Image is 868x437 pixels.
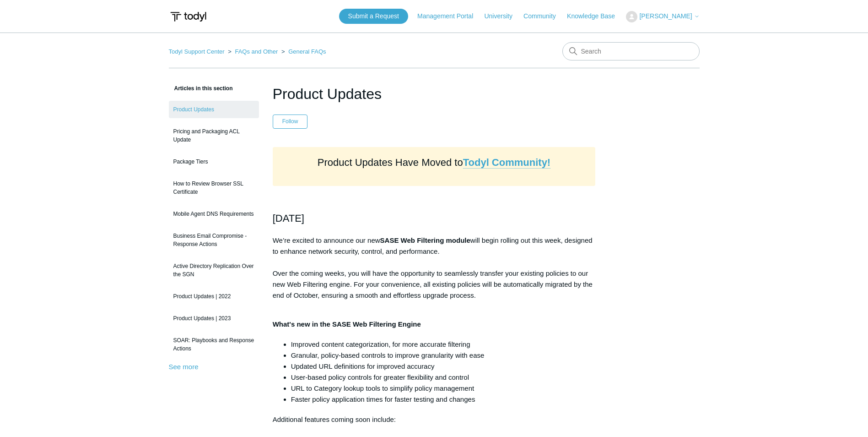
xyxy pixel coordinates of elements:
[273,210,596,226] h2: [DATE]
[291,339,596,350] li: Improved content categorization, for more accurate filtering
[169,101,259,118] a: Product Updates
[169,363,199,371] a: See more
[380,236,470,244] strong: SASE Web Filtering module
[169,48,225,55] a: Todyl Support Center
[291,394,596,405] li: Faster policy application times for faster testing and changes
[169,205,259,223] a: Mobile Agent DNS Requirements
[169,85,233,92] span: Articles in this section
[169,332,259,357] a: SOAR: Playbooks and Response Actions
[339,9,408,24] a: Submit a Request
[291,383,596,394] li: URL to Category lookup tools to simplify policy management
[169,310,259,327] a: Product Updates | 2023
[169,175,259,201] a: How to Review Browser SSL Certificate
[523,11,565,21] a: Community
[463,157,550,169] a: Todyl Community!
[273,320,421,328] strong: What's new in the SASE Web Filtering Engine
[273,414,596,425] p: Additional features coming soon include:
[273,115,308,128] button: Follow Article
[288,48,326,55] a: General FAQs
[417,11,482,21] a: Management Portal
[463,157,550,168] strong: Todyl Community!
[567,11,624,21] a: Knowledge Base
[291,361,596,372] li: Updated URL definitions for improved accuracy
[562,42,700,60] input: Search
[169,288,259,305] a: Product Updates | 2022
[169,227,259,253] a: Business Email Compromise - Response Actions
[484,11,521,21] a: University
[273,83,596,105] h1: Product Updates
[169,123,259,148] a: Pricing and Packaging ACL Update
[280,154,588,170] h2: Product Updates Have Moved to
[169,48,226,55] li: Todyl Support Center
[273,235,596,301] p: We’re excited to announce our new will begin rolling out this week, designed to enhance network s...
[639,12,692,20] span: [PERSON_NAME]
[169,257,259,283] a: Active Directory Replication Over the SGN
[626,11,699,22] button: [PERSON_NAME]
[280,48,326,55] li: General FAQs
[291,372,596,383] li: User-based policy controls for greater flexibility and control
[235,48,278,55] a: FAQs and Other
[291,350,596,361] li: Granular, policy-based controls to improve granularity with ease
[169,8,208,25] img: Todyl Support Center Help Center home page
[169,153,259,170] a: Package Tiers
[226,48,280,55] li: FAQs and Other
